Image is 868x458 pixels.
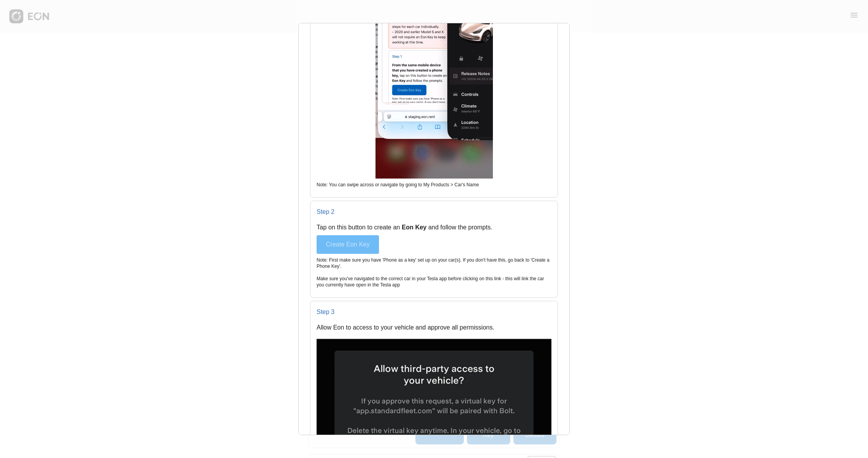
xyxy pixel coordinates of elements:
button: Create Eon Key [317,235,379,254]
span: Eon Key [402,224,428,231]
p: Step 3 [317,307,551,317]
p: Step 2 [317,207,551,217]
p: Note: You can swipe across or navigate by going to My Products > Car's Name [317,182,551,188]
p: Allow Eon to access to your vehicle and approve all permissions. [317,323,551,332]
span: Tap on this button to create an [317,224,402,231]
p: Make sure you've navigated to the correct car in your Tesla app before clicking on this link - th... [317,276,551,288]
p: Note: First make sure you have 'Phone as a key' set up on your car(s). If you don't have this, go... [317,257,551,269]
span: and follow the prompts. [428,224,492,231]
